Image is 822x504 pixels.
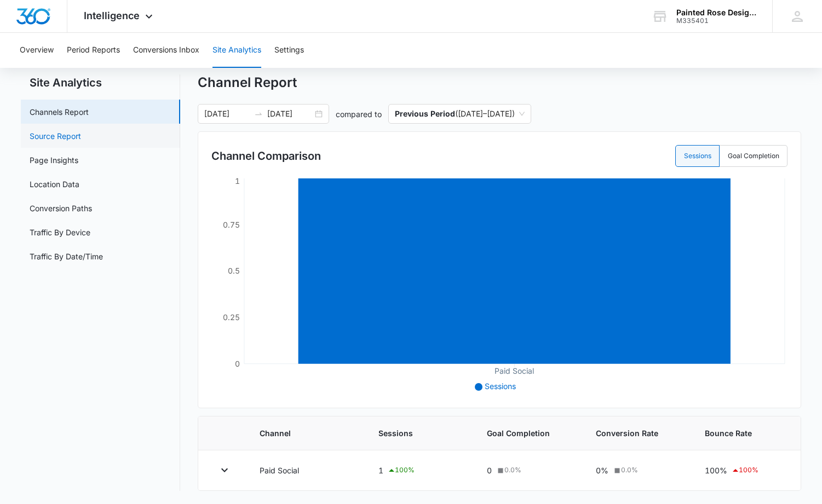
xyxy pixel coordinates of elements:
[495,366,534,375] tspan: Paid Social
[30,130,81,142] a: Source Report
[254,109,263,118] span: to
[254,109,263,118] span: swap-right
[336,108,382,120] p: compared to
[260,427,352,439] span: Channel
[596,465,679,476] div: 0%
[212,33,261,68] button: Site Analytics
[235,176,240,186] tspan: 1
[223,220,240,229] tspan: 0.75
[487,427,570,439] span: Goal Completion
[487,465,570,476] div: 0
[67,33,120,68] button: Period Reports
[21,74,180,91] h2: Site Analytics
[596,427,679,439] span: Conversion Rate
[211,148,321,164] h3: Channel Comparison
[204,108,250,120] input: Start date
[30,202,92,214] a: Conversion Paths
[387,464,415,477] div: 100 %
[267,108,313,120] input: End date
[30,178,79,190] a: Location Data
[223,312,240,322] tspan: 0.25
[235,359,240,368] tspan: 0
[378,427,461,439] span: Sessions
[216,461,233,479] button: Toggle Row Expanded
[30,154,78,166] a: Page Insights
[395,105,525,123] span: ( [DATE] – [DATE] )
[676,8,756,17] div: account name
[395,109,455,118] p: Previous Period
[274,33,304,68] button: Settings
[705,427,783,439] span: Bounce Rate
[198,74,297,91] h1: Channel Report
[246,450,365,491] td: Paid Social
[30,106,89,118] a: Channels Report
[30,227,90,238] a: Traffic By Device
[30,251,103,262] a: Traffic By Date/Time
[228,266,240,275] tspan: 0.5
[84,10,140,21] span: Intelligence
[612,465,638,475] div: 0.0 %
[496,465,521,475] div: 0.0 %
[676,17,756,25] div: account id
[720,145,787,167] label: Goal Completion
[705,464,783,477] div: 100%
[675,145,720,167] label: Sessions
[731,464,758,477] div: 100 %
[378,464,461,477] div: 1
[133,33,199,68] button: Conversions Inbox
[20,33,54,68] button: Overview
[485,381,516,391] span: Sessions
